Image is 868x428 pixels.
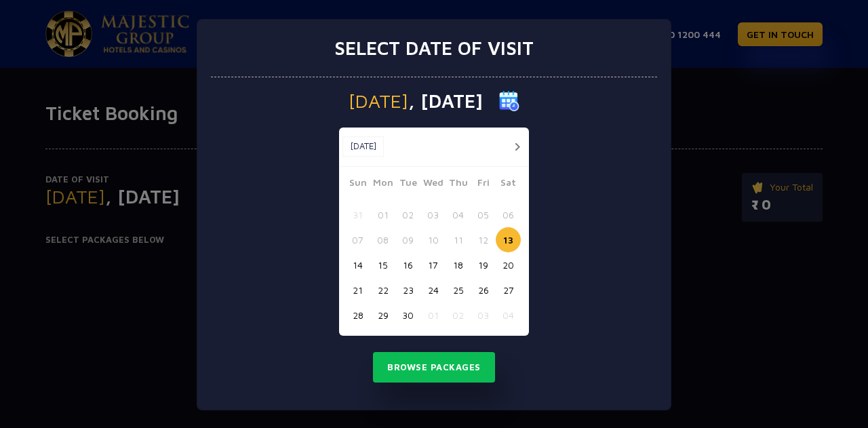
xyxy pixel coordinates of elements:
button: Browse Packages [373,352,495,383]
button: 23 [395,277,420,303]
button: 03 [420,202,446,227]
button: 06 [496,202,521,227]
button: 16 [395,252,420,277]
span: [DATE] [349,92,408,111]
button: 29 [370,303,395,328]
button: 22 [370,277,395,303]
button: 15 [370,252,395,277]
h3: Select date of visit [334,37,534,60]
button: 08 [370,227,395,252]
span: Thu [446,175,471,194]
button: 19 [471,252,496,277]
button: 26 [471,277,496,303]
button: 30 [395,303,420,328]
button: 01 [420,303,446,328]
span: Tue [395,175,420,194]
button: 21 [345,277,370,303]
span: Sun [345,175,370,194]
button: 05 [471,202,496,227]
button: 02 [446,303,471,328]
button: 11 [446,227,471,252]
button: 20 [496,252,521,277]
button: 24 [420,277,446,303]
button: 12 [471,227,496,252]
button: 25 [446,277,471,303]
button: 02 [395,202,420,227]
span: Wed [420,175,446,194]
button: 18 [446,252,471,277]
span: Mon [370,175,395,194]
button: 31 [345,202,370,227]
button: 27 [496,277,521,303]
img: calender icon [499,91,519,111]
button: 28 [345,303,370,328]
button: 14 [345,252,370,277]
button: 04 [496,303,521,328]
button: 17 [420,252,446,277]
span: Sat [496,175,521,194]
button: 07 [345,227,370,252]
button: 04 [446,202,471,227]
span: , [DATE] [408,92,483,111]
button: 10 [420,227,446,252]
button: [DATE] [342,136,384,157]
button: 09 [395,227,420,252]
span: Fri [471,175,496,194]
button: 03 [471,303,496,328]
button: 13 [496,227,521,252]
button: 01 [370,202,395,227]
